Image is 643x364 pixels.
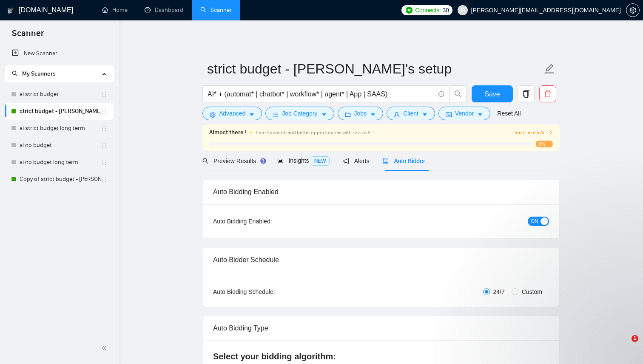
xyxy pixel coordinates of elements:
[5,171,114,188] li: Copy of strict budget - Jonathan's setup
[387,107,435,120] button: userClientcaret-down
[518,85,535,102] button: copy
[383,158,389,164] span: robot
[5,120,114,137] li: ai strict budget long term
[626,3,640,17] button: setting
[101,344,110,353] span: double-left
[208,89,435,99] input: Search Freelance Jobs...
[101,159,108,166] span: holder
[277,157,329,164] span: Insights
[20,103,101,120] a: strict budget - [PERSON_NAME]'s setup
[531,217,538,226] span: ON
[548,130,553,135] span: right
[403,109,418,118] span: Client
[249,111,255,118] span: caret-down
[101,142,108,149] span: holder
[477,111,483,118] span: caret-down
[219,109,245,118] span: Advanced
[406,7,413,14] img: upwork-logo.png
[101,108,108,115] span: holder
[544,63,555,74] span: edit
[438,91,444,97] span: info-circle
[5,86,114,103] li: ai strict budget
[450,85,467,102] button: search
[255,130,374,135] span: Train now and land better opportunities with Laziza AI !
[277,158,283,164] span: area-chart
[259,157,267,165] div: Tooltip anchor
[539,85,556,102] button: delete
[614,335,634,356] iframe: Intercom live chat
[5,103,114,120] li: strict budget - Jonathan's setup
[20,137,101,154] a: ai no budget
[101,176,108,183] span: holder
[540,90,556,98] span: delete
[12,45,107,62] a: New Scanner
[213,180,549,204] div: Auto Bidding Enabled
[446,111,452,118] span: idcard
[514,129,553,137] button: Train Laziza AI
[202,158,208,164] span: search
[200,6,232,14] a: searchScanner
[438,107,490,120] button: idcardVendorcaret-down
[460,7,466,13] span: user
[22,70,56,77] span: My Scanners
[370,111,376,118] span: caret-down
[209,128,247,137] span: Almost there !
[101,125,108,132] span: holder
[213,350,549,362] h4: Select your bidding algorithm:
[20,86,101,103] a: ai strict budget
[472,85,513,102] button: Save
[5,154,114,171] li: ai no budget long term
[213,287,325,296] div: Auto Bidding Schedule:
[343,158,349,164] span: notification
[422,111,428,118] span: caret-down
[213,248,549,272] div: Auto Bidder Schedule
[20,154,101,171] a: ai no budget long term
[345,111,351,118] span: folder
[207,58,542,79] input: Scanner name...
[5,137,114,154] li: ai no budget
[210,111,216,118] span: setting
[202,158,264,164] span: Preview Results
[282,109,317,118] span: Job Category
[202,107,262,120] button: settingAdvancedcaret-down
[213,217,325,226] div: Auto Bidding Enabled:
[7,4,13,17] img: logo
[265,107,334,120] button: barsJob Categorycaret-down
[12,71,18,76] span: search
[101,91,108,98] span: holder
[450,90,466,98] span: search
[394,111,400,118] span: user
[354,109,367,118] span: Jobs
[338,107,384,120] button: folderJobscaret-down
[455,109,474,118] span: Vendor
[343,158,370,164] span: Alerts
[145,6,183,14] a: dashboardDashboard
[415,6,441,15] span: Connects:
[484,89,500,99] span: Save
[536,141,553,147] span: 0%
[632,335,638,342] span: 1
[518,90,534,98] span: copy
[626,7,640,14] a: setting
[443,6,449,15] span: 30
[273,111,279,118] span: bars
[12,70,56,77] span: My Scanners
[5,27,51,45] span: Scanner
[311,156,330,166] span: NEW
[626,7,639,14] span: setting
[321,111,327,118] span: caret-down
[213,316,549,340] div: Auto Bidding Type
[20,120,101,137] a: ai strict budget long term
[5,45,114,62] li: New Scanner
[20,171,101,188] a: Copy of strict budget - [PERSON_NAME]'s setup
[102,6,128,14] a: homeHome
[497,109,521,118] a: Reset All
[383,158,425,164] span: Auto Bidder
